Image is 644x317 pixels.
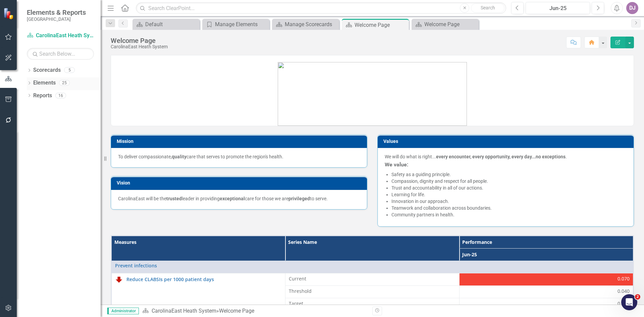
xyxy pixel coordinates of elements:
div: Welcome Page [424,20,477,29]
li: Safety as a guiding principle. [391,171,627,178]
span: Search [481,5,495,10]
a: Scorecards [33,66,61,74]
strong: every encounter, every opportunity, every day...no exceptions [436,154,566,159]
div: CarolinaEast Heath System [111,44,168,49]
td: Double-Click to Edit [285,285,460,298]
div: 16 [55,93,66,98]
img: ClearPoint Strategy [3,7,15,20]
button: DJ [626,2,638,14]
a: Welcome Page [413,20,477,29]
span: Elements & Reports [27,8,86,16]
td: Double-Click to Edit [285,298,460,310]
h3: Vision [117,180,364,186]
span: 0.070 [618,275,630,282]
strong: trusted [166,196,182,201]
li: Trust and accountability in all of our actions. [391,184,627,191]
a: Manage Elements [204,20,268,29]
input: Search Below... [27,48,94,60]
td: Double-Click to Edit [459,273,633,285]
li: Compassion, dignity and respect for all people. [391,178,627,184]
div: » [142,307,367,315]
span: Threshold [289,288,456,295]
button: Search [471,3,504,13]
div: 25 [59,80,70,86]
strong: exceptional [220,196,245,201]
h3: We value: [385,162,627,168]
p: CarolinaEast will be the leader in providing care for those we are to serve. [118,195,360,202]
img: Not On Track [115,275,123,283]
li: Innovation in our approach. [391,198,627,205]
button: Jun-25 [526,2,590,14]
span: Current [289,275,456,282]
a: Prevent infections [115,263,630,268]
h3: Values [383,139,630,144]
img: mceclip1.png [278,62,467,126]
p: To deliver compassionate, care that serves to promote the region's health. [118,153,360,160]
h3: Mission [117,139,364,144]
small: [GEOGRAPHIC_DATA] [27,16,86,22]
input: Search ClearPoint... [136,2,506,14]
div: Manage Elements [215,20,268,29]
li: Teamwork and collaboration across boundaries. [391,205,627,211]
a: Default [134,20,198,29]
div: Welcome Page [355,21,407,29]
span: 2 [635,294,640,300]
span: 0.040 [618,288,630,295]
p: We will do what is right... . [385,153,627,160]
div: 5 [64,67,75,73]
td: Double-Click to Edit Right Click for Context Menu [111,261,633,273]
div: Default [145,20,198,29]
td: Double-Click to Edit [459,285,633,298]
a: CarolinaEast Heath System [27,32,94,40]
td: Double-Click to Edit [459,298,633,310]
iframe: Intercom live chat [621,294,637,310]
span: Target [289,300,456,307]
strong: quality [172,154,186,159]
span: 0.035 [618,300,630,307]
div: Manage Scorecards [285,20,337,29]
strong: privileged [288,196,310,201]
a: Reduce CLABSIs per 1000 patient days [126,277,282,282]
div: Jun-25 [528,4,588,12]
li: Learning for life. [391,191,627,198]
span: Administrator [107,308,139,314]
td: Double-Click to Edit [285,273,460,285]
li: Community partners in health. [391,211,627,218]
a: CarolinaEast Heath System [152,308,216,314]
a: Elements [33,79,56,87]
div: Welcome Page [111,37,168,44]
div: Welcome Page [219,308,254,314]
a: Reports [33,92,52,100]
a: Manage Scorecards [274,20,337,29]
